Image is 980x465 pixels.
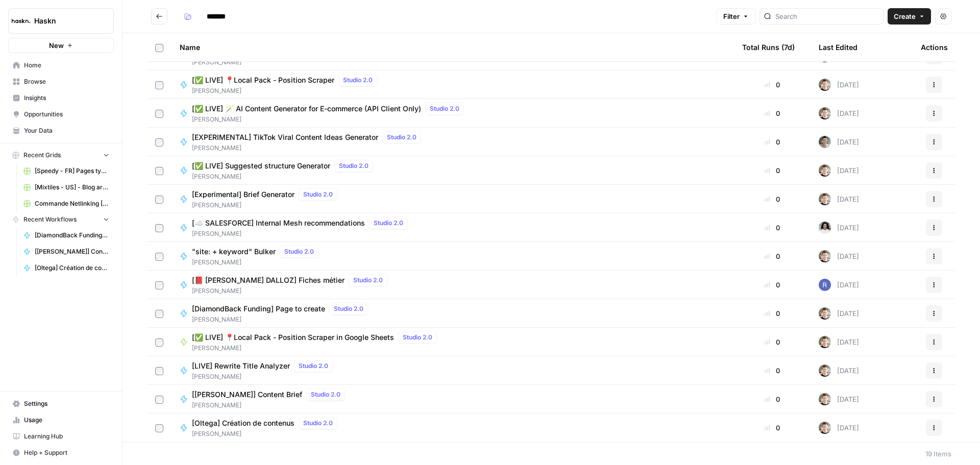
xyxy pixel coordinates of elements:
[192,75,334,85] span: [✅ LIVE] 📍Local Pack - Position Scraper
[192,201,341,210] span: [PERSON_NAME]
[192,143,425,153] span: [PERSON_NAME]
[192,104,421,114] span: [✅ LIVE] 🪄 AI Content Generator for E-commerce (API Client Only)
[819,79,859,91] div: [DATE]
[24,448,109,457] span: Help + Support
[24,61,109,70] span: Home
[24,110,109,119] span: Opportunities
[180,188,726,210] a: [Experimental] Brief GeneratorStudio 2.0[PERSON_NAME]
[8,38,114,53] button: New
[24,399,109,408] span: Settings
[819,222,859,234] div: [DATE]
[180,74,726,95] a: [✅ LIVE] 📍Local Pack - Position ScraperStudio 2.0[PERSON_NAME]
[742,337,802,347] div: 0
[819,393,831,405] img: 5szy29vhbbb2jvrzb4fwf88ktdwm
[894,11,916,21] span: Create
[192,344,441,353] span: [PERSON_NAME]
[23,215,77,224] span: Recent Workflows
[387,133,416,142] span: Studio 2.0
[819,136,859,148] div: [DATE]
[19,179,114,195] a: [Mixtiles - US] - Blog articles + AI images
[180,103,726,124] a: [✅ LIVE] 🪄 AI Content Generator for E-commerce (API Client Only)Studio 2.0[PERSON_NAME]
[192,429,341,438] span: [PERSON_NAME]
[19,243,114,260] a: [[PERSON_NAME]] Content Brief
[742,423,802,433] div: 0
[35,247,109,256] span: [[PERSON_NAME]] Content Brief
[303,419,333,428] span: Studio 2.0
[192,258,323,267] span: [PERSON_NAME]
[180,131,726,153] a: [EXPERIMENTAL] TikTok Viral Content Ideas GeneratorStudio 2.0[PERSON_NAME]
[299,361,328,371] span: Studio 2.0
[180,388,726,410] a: [[PERSON_NAME]] Content BriefStudio 2.0[PERSON_NAME]
[819,336,859,348] div: [DATE]
[819,136,831,148] img: 7yftqqffpw7do94mkc6an4f72k3u
[24,126,109,135] span: Your Data
[192,58,366,67] span: [PERSON_NAME]
[180,274,726,296] a: [📕 [PERSON_NAME] DALLOZ] Fiches métierStudio 2.0[PERSON_NAME]
[192,389,302,400] span: [[PERSON_NAME]] Content Brief
[8,8,114,34] button: Workspace: Haskn
[742,308,802,319] div: 0
[192,286,391,296] span: [PERSON_NAME]
[192,218,365,228] span: [☁️ SALESFORCE] Internal Mesh recommendations
[180,33,726,61] div: Name
[35,263,109,273] span: [Oltega] Création de contenus
[925,449,951,459] div: 19 Items
[24,93,109,103] span: Insights
[717,8,755,25] button: Filter
[742,80,802,90] div: 0
[19,163,114,179] a: [Speedy - FR] Pages type de pneu & prestation - 800 mots Grid
[819,279,831,291] img: u6bh93quptsxrgw026dpd851kwjs
[8,123,114,139] a: Your Data
[192,361,290,371] span: [LIVE] Rewrite Title Analyzer
[819,164,831,177] img: 5szy29vhbbb2jvrzb4fwf88ktdwm
[819,193,831,205] img: 5szy29vhbbb2jvrzb4fwf88ktdwm
[819,336,831,348] img: 5szy29vhbbb2jvrzb4fwf88ktdwm
[819,250,859,262] div: [DATE]
[180,217,726,238] a: [☁️ SALESFORCE] Internal Mesh recommendationsStudio 2.0[PERSON_NAME]
[819,364,831,377] img: 5szy29vhbbb2jvrzb4fwf88ktdwm
[19,227,114,243] a: [DiamondBack Funding] Page to create
[819,107,859,119] div: [DATE]
[19,195,114,212] a: Commande Netlinking [PERSON_NAME]
[775,11,879,21] input: Search
[819,250,831,262] img: 5szy29vhbbb2jvrzb4fwf88ktdwm
[284,247,314,256] span: Studio 2.0
[819,422,831,434] img: 5szy29vhbbb2jvrzb4fwf88ktdwm
[19,260,114,276] a: [Oltega] Création de contenus
[180,331,726,353] a: [✅ LIVE] 📍Local Pack - Position Scraper in Google SheetsStudio 2.0[PERSON_NAME]
[742,33,795,61] div: Total Runs (7d)
[819,393,859,405] div: [DATE]
[723,11,740,21] span: Filter
[8,90,114,106] a: Insights
[403,333,432,342] span: Studio 2.0
[35,166,109,176] span: [Speedy - FR] Pages type de pneu & prestation - 800 mots Grid
[192,132,378,142] span: [EXPERIMENTAL] TikTok Viral Content Ideas Generator
[819,164,859,177] div: [DATE]
[180,417,726,438] a: [Oltega] Création de contenusStudio 2.0[PERSON_NAME]
[742,223,802,233] div: 0
[819,422,859,434] div: [DATE]
[8,57,114,74] a: Home
[374,218,403,228] span: Studio 2.0
[34,16,96,26] span: Haskn
[8,148,114,163] button: Recent Grids
[339,161,369,170] span: Studio 2.0
[192,418,295,428] span: [Oltega] Création de contenus
[888,8,931,25] button: Create
[921,33,948,61] div: Actions
[819,307,859,320] div: [DATE]
[151,8,167,25] button: Go back
[8,445,114,461] button: Help + Support
[192,401,349,410] span: [PERSON_NAME]
[742,194,802,204] div: 0
[192,172,377,181] span: [PERSON_NAME]
[8,74,114,90] a: Browse
[311,390,340,399] span: Studio 2.0
[819,364,859,377] div: [DATE]
[742,108,802,118] div: 0
[353,276,383,285] span: Studio 2.0
[742,251,802,261] div: 0
[819,279,859,291] div: [DATE]
[430,104,459,113] span: Studio 2.0
[180,360,726,381] a: [LIVE] Rewrite Title AnalyzerStudio 2.0[PERSON_NAME]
